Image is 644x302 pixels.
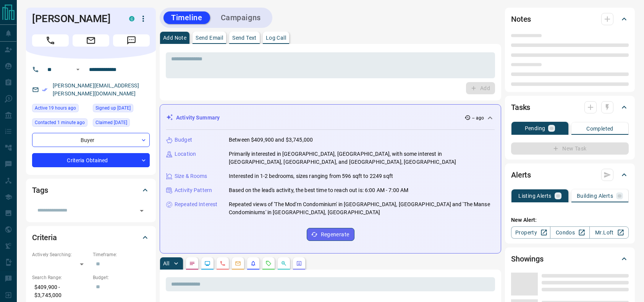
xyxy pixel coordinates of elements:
div: Alerts [511,166,629,184]
span: Email [73,34,109,47]
svg: Listing Alerts [250,260,256,266]
h2: Alerts [511,169,531,181]
span: Active 19 hours ago [35,104,76,112]
p: Size & Rooms [175,172,207,180]
button: Open [136,205,147,216]
div: Buyer [32,133,150,147]
p: Interested in 1-2 bedrooms, sizes ranging from 596 sqft to 2249 sqft [229,172,393,180]
p: Activity Summary [176,114,220,122]
p: Send Text [232,35,257,40]
svg: Lead Browsing Activity [204,260,210,266]
span: Contacted 1 minute ago [35,119,85,126]
p: Send Email [196,35,223,40]
div: condos.ca [129,16,134,21]
a: [PERSON_NAME][EMAIL_ADDRESS][PERSON_NAME][DOMAIN_NAME] [53,82,139,97]
div: Activity Summary-- ago [166,111,495,125]
p: Activity Pattern [175,186,212,194]
a: Property [511,226,550,239]
div: Criteria Obtained [32,153,150,167]
button: Timeline [163,11,210,24]
h1: [PERSON_NAME] [32,13,118,25]
div: Tue Aug 12 2025 [32,104,89,115]
p: Timeframe: [93,251,150,258]
p: Completed [586,126,613,131]
svg: Agent Actions [296,260,302,266]
span: Message [113,34,150,47]
p: Listing Alerts [518,193,552,199]
span: Call [32,34,69,47]
h2: Tags [32,184,48,196]
svg: Emails [235,260,241,266]
p: New Alert: [511,216,629,224]
a: Mr.Loft [589,226,629,239]
p: $409,900 - $3,745,000 [32,281,89,302]
p: Between $409,900 and $3,745,000 [229,136,313,144]
svg: Requests [265,260,272,266]
svg: Notes [189,260,195,266]
h2: Notes [511,13,531,25]
svg: Opportunities [281,260,287,266]
p: Pending [525,126,545,131]
a: Condos [550,226,589,239]
p: Based on the lead's activity, the best time to reach out is: 6:00 AM - 7:00 AM [229,186,408,194]
div: Tasks [511,98,629,116]
p: Budget [175,136,192,144]
p: Building Alerts [577,193,613,199]
button: Regenerate [307,228,354,241]
div: Sat Aug 09 2025 [93,118,150,129]
p: Repeated views of 'The Mod'rn Condominium' in [GEOGRAPHIC_DATA], [GEOGRAPHIC_DATA] and 'The Manse... [229,200,495,216]
p: Location [175,150,196,158]
p: -- ago [472,115,484,121]
div: Wed Aug 13 2025 [32,118,89,129]
button: Campaigns [213,11,269,24]
svg: Email Verified [42,87,47,92]
p: Repeated Interest [175,200,217,208]
p: Budget: [93,274,150,281]
div: Showings [511,250,629,268]
span: Claimed [DATE] [95,119,127,126]
svg: Calls [220,260,226,266]
button: Open [73,65,83,74]
div: Criteria [32,228,150,247]
p: Actively Searching: [32,251,89,258]
span: Signed up [DATE] [95,104,131,112]
div: Notes [511,10,629,28]
div: Tags [32,181,150,199]
h2: Criteria [32,231,57,244]
p: Search Range: [32,274,89,281]
div: Thu Sep 05 2019 [93,104,150,115]
p: Primarily interested in [GEOGRAPHIC_DATA], [GEOGRAPHIC_DATA], with some interest in [GEOGRAPHIC_D... [229,150,495,166]
h2: Showings [511,253,544,265]
p: Add Note [163,35,186,40]
p: Log Call [266,35,286,40]
p: All [163,261,169,266]
h2: Tasks [511,101,530,113]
